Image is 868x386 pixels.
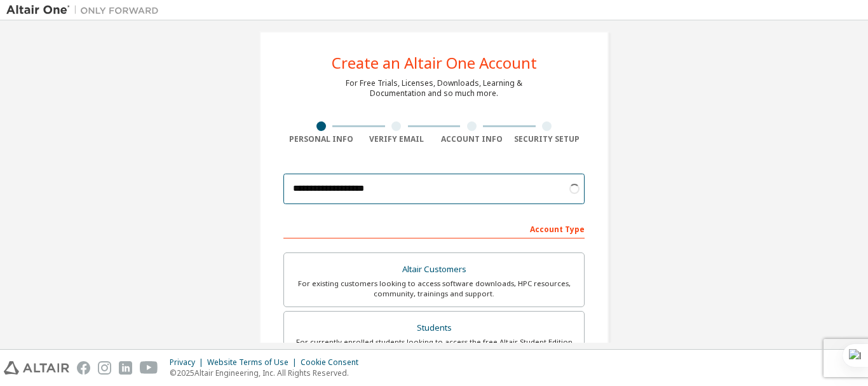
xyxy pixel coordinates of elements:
div: Account Info [434,134,510,144]
div: Cookie Consent [301,357,366,368]
div: Create an Altair One Account [332,55,537,71]
div: Account Type [283,218,585,238]
div: For existing customers looking to access software downloads, HPC resources, community, trainings ... [292,279,576,299]
img: linkedin.svg [119,361,132,375]
img: Altair One [6,4,165,17]
div: Privacy [170,357,207,368]
img: instagram.svg [98,361,111,375]
div: Security Setup [510,134,585,144]
div: Students [292,319,576,337]
div: For Free Trials, Licenses, Downloads, Learning & Documentation and so much more. [346,78,522,99]
div: For currently enrolled students looking to access the free Altair Student Edition bundle and all ... [292,337,576,357]
img: youtube.svg [140,361,158,375]
div: Website Terms of Use [207,357,301,368]
img: facebook.svg [77,361,90,375]
div: Verify Email [359,134,435,144]
img: altair_logo.svg [4,361,69,375]
div: Altair Customers [292,261,576,279]
p: © 2025 Altair Engineering, Inc. All Rights Reserved. [170,368,366,378]
div: Personal Info [283,134,359,144]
